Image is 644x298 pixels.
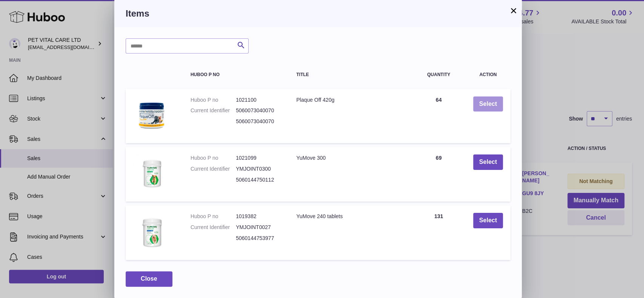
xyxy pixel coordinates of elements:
th: Huboo P no [183,65,289,85]
td: 64 [412,89,465,144]
td: 69 [412,147,465,202]
dd: 5060144750112 [236,176,281,183]
dd: 1021100 [236,96,281,104]
dt: Current Identifier [191,165,236,173]
dd: YMJOINT0027 [236,224,281,231]
img: Plaque Off 420g [133,96,171,134]
h3: Items [126,8,510,20]
th: Title [289,65,412,85]
button: Select [473,213,503,228]
div: YuMove 300 [296,154,404,162]
button: Close [126,271,172,287]
dd: 1019382 [236,213,281,220]
img: YuMove 240 tablets [133,213,171,251]
dt: Current Identifier [191,224,236,231]
th: Action [466,65,510,85]
dd: YMJOINT0300 [236,165,281,173]
dt: Huboo P no [191,96,236,104]
div: YuMove 240 tablets [296,213,404,220]
dt: Huboo P no [191,213,236,220]
dd: 5060073040070 [236,107,281,114]
th: Quantity [412,65,465,85]
div: Plaque Off 420g [296,96,404,104]
dd: 1021099 [236,154,281,162]
dt: Huboo P no [191,154,236,162]
dd: 5060144753977 [236,235,281,242]
button: Select [473,96,503,112]
span: Close [141,275,157,282]
button: × [509,6,518,15]
img: YuMove 300 [133,154,171,192]
dd: 5060073040070 [236,118,281,125]
dt: Current Identifier [191,107,236,114]
td: 131 [412,205,465,260]
button: Select [473,154,503,170]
